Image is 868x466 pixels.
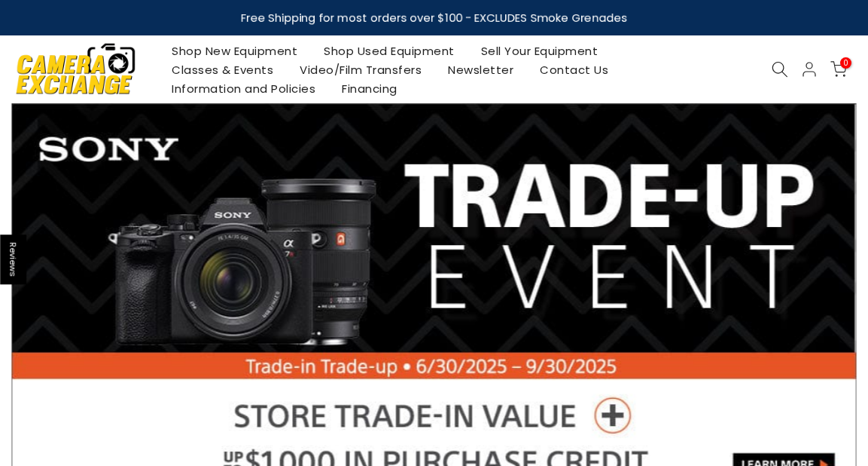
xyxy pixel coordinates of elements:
a: Financing [329,79,411,98]
a: Shop Used Equipment [311,41,468,60]
a: Video/Film Transfers [287,60,435,79]
a: Information and Policies [159,79,329,98]
span: 0 [840,57,851,69]
a: Classes & Events [159,60,287,79]
a: 0 [830,61,847,78]
a: Shop New Equipment [159,41,311,60]
a: Sell Your Equipment [468,41,611,60]
a: Newsletter [435,60,527,79]
strong: Free Shipping for most orders over $100 - EXCLUDES Smoke Grenades [241,10,627,26]
a: Contact Us [527,60,622,79]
